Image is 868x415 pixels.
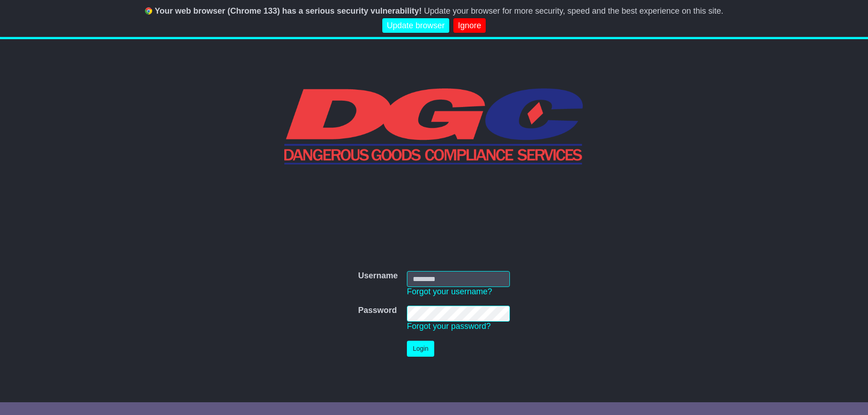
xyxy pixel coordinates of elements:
label: Username [358,271,398,281]
b: Your web browser (Chrome 133) has a serious security vulnerability! [155,6,422,15]
label: Password [358,306,397,316]
a: Forgot your username? [407,287,492,296]
a: Forgot your password? [407,322,491,331]
a: Update browser [382,18,449,33]
span: Update your browser for more security, speed and the best experience on this site. [424,6,723,15]
button: Login [407,341,434,357]
img: DGC QLD [284,87,584,164]
a: Ignore [453,18,486,33]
